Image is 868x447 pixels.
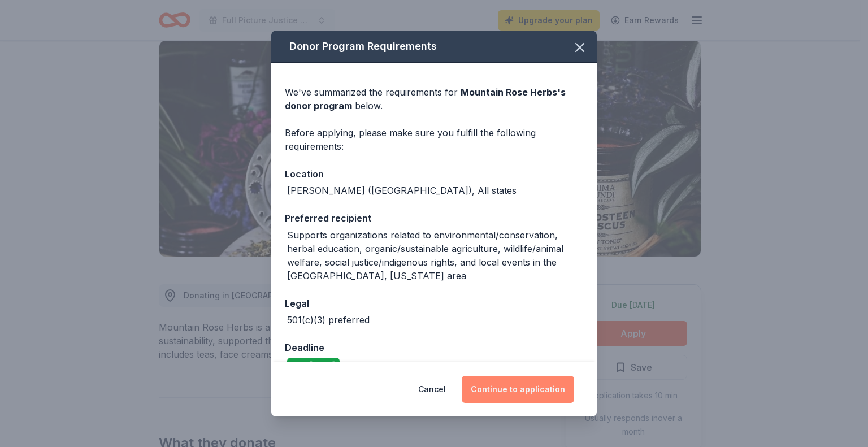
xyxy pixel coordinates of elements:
div: Preferred recipient [285,211,583,225]
div: Due [DATE] [287,358,340,374]
div: Deadline [285,340,583,355]
div: Before applying, please make sure you fulfill the following requirements: [285,126,583,153]
div: Donor Program Requirements [271,31,597,63]
div: [PERSON_NAME] ([GEOGRAPHIC_DATA]), All states [287,184,517,197]
div: 501(c)(3) preferred [287,313,370,327]
div: Location [285,167,583,181]
div: Supports organizations related to environmental/conservation, herbal education, organic/sustainab... [287,228,583,283]
button: Continue to application [462,376,574,403]
button: Cancel [418,376,446,403]
div: We've summarized the requirements for below. [285,85,583,112]
div: Legal [285,296,583,311]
